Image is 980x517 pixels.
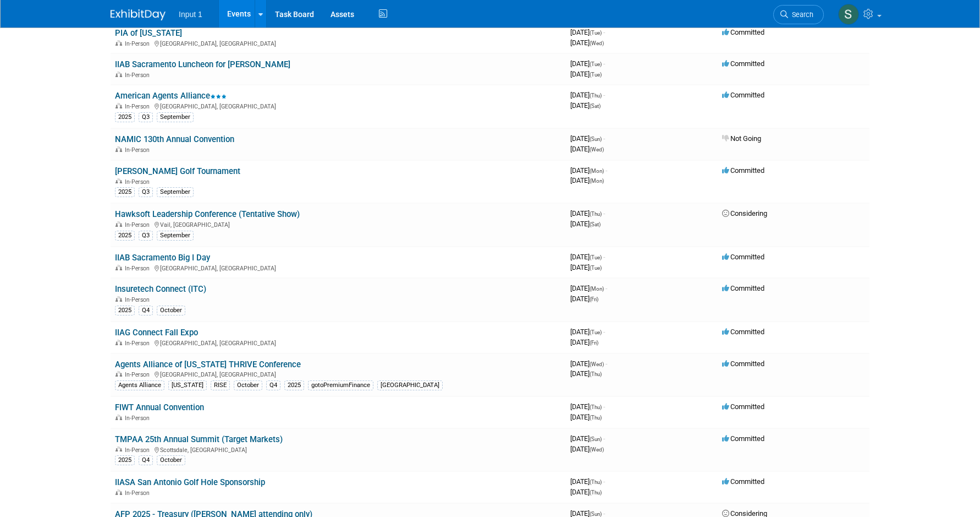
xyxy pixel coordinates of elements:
[722,360,764,368] span: Committed
[722,253,764,261] span: Committed
[603,59,605,68] span: -
[115,263,561,272] div: [GEOGRAPHIC_DATA], [GEOGRAPHIC_DATA]
[570,176,604,184] span: [DATE]
[570,328,605,336] span: [DATE]
[722,328,764,336] span: Committed
[115,489,122,495] img: In-Person Event
[590,436,602,442] span: (Sun)
[211,380,230,390] div: RISE
[125,265,153,272] span: In-Person
[115,328,198,338] a: IIAG Connect Fall Expo
[125,489,153,497] span: In-Person
[570,134,605,143] span: [DATE]
[139,231,153,241] div: Q3
[115,434,283,444] a: TMPAA 25th Annual Summit (Target Markets)
[377,380,443,390] div: [GEOGRAPHIC_DATA]
[590,211,602,217] span: (Thu)
[773,5,824,24] a: Search
[590,286,604,292] span: (Mon)
[605,284,607,292] span: -
[603,477,605,486] span: -
[115,112,135,122] div: 2025
[125,296,153,303] span: In-Person
[590,415,602,421] span: (Thu)
[570,477,605,486] span: [DATE]
[570,369,602,378] span: [DATE]
[722,91,764,99] span: Committed
[115,221,122,227] img: In-Person Event
[590,178,604,184] span: (Mon)
[570,295,598,303] span: [DATE]
[115,231,135,241] div: 2025
[570,402,605,411] span: [DATE]
[139,306,153,315] div: Q4
[603,209,605,217] span: -
[722,166,764,175] span: Committed
[603,434,605,443] span: -
[590,72,602,78] span: (Tue)
[590,329,602,335] span: (Tue)
[590,371,602,377] span: (Thu)
[125,371,153,378] span: In-Person
[570,28,605,36] span: [DATE]
[115,296,122,302] img: In-Person Event
[570,413,602,421] span: [DATE]
[125,40,153,47] span: In-Person
[115,447,122,452] img: In-Person Event
[115,187,135,197] div: 2025
[139,455,153,465] div: Q4
[788,10,813,19] span: Search
[603,328,605,336] span: -
[570,70,602,78] span: [DATE]
[115,209,300,219] a: Hawksoft Leadership Conference (Tentative Show)
[722,59,764,68] span: Committed
[168,380,207,390] div: [US_STATE]
[570,39,604,47] span: [DATE]
[570,263,602,271] span: [DATE]
[115,220,561,228] div: Vail, [GEOGRAPHIC_DATA]
[234,380,262,390] div: October
[722,209,767,217] span: Considering
[115,306,135,315] div: 2025
[590,40,604,46] span: (Wed)
[115,369,561,378] div: [GEOGRAPHIC_DATA], [GEOGRAPHIC_DATA]
[722,134,761,143] span: Not Going
[603,253,605,261] span: -
[722,284,764,292] span: Committed
[115,477,265,487] a: IIASA San Antonio Golf Hole Sponsorship
[570,434,605,443] span: [DATE]
[590,146,604,153] span: (Wed)
[157,455,185,465] div: October
[115,265,122,270] img: In-Person Event
[115,101,561,110] div: [GEOGRAPHIC_DATA], [GEOGRAPHIC_DATA]
[125,340,153,347] span: In-Person
[115,103,122,108] img: In-Person Event
[590,489,602,496] span: (Thu)
[115,380,164,390] div: Agents Alliance
[590,404,602,410] span: (Thu)
[570,488,602,496] span: [DATE]
[590,479,602,485] span: (Thu)
[603,28,605,36] span: -
[590,254,602,260] span: (Tue)
[115,371,122,377] img: In-Person Event
[115,72,122,77] img: In-Person Event
[139,187,153,197] div: Q3
[115,39,561,47] div: [GEOGRAPHIC_DATA], [GEOGRAPHIC_DATA]
[115,146,122,152] img: In-Person Event
[570,91,605,99] span: [DATE]
[722,402,764,411] span: Committed
[125,146,153,154] span: In-Person
[125,447,153,454] span: In-Person
[570,253,605,261] span: [DATE]
[603,402,605,411] span: -
[590,296,598,302] span: (Fri)
[115,360,301,369] a: Agents Alliance of [US_STATE] THRIVE Conference
[590,221,601,227] span: (Sat)
[605,166,607,175] span: -
[139,112,153,122] div: Q3
[115,166,240,176] a: [PERSON_NAME] Golf Tournament
[590,168,604,174] span: (Mon)
[590,511,602,517] span: (Sun)
[115,402,204,412] a: FIWT Annual Convention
